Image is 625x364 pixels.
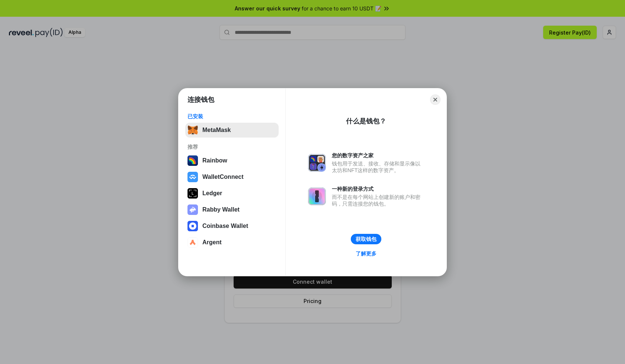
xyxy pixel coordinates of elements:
[187,237,198,248] img: svg+xml,%3Csvg%20width%3D%2228%22%20height%3D%2228%22%20viewBox%3D%220%200%2028%2028%22%20fill%3D...
[351,234,381,244] button: 获取钱包
[332,152,424,159] div: 您的数字资产之家
[202,127,231,133] div: MetaMask
[185,186,279,201] button: Ledger
[185,123,279,138] button: MetaMask
[185,153,279,168] button: Rainbow
[356,236,376,242] div: 获取钱包
[187,125,198,135] img: svg+xml,%3Csvg%20fill%3D%22none%22%20height%3D%2233%22%20viewBox%3D%220%200%2035%2033%22%20width%...
[351,249,381,258] a: 了解更多
[185,235,279,250] button: Argent
[308,187,326,205] img: svg+xml,%3Csvg%20xmlns%3D%22http%3A%2F%2Fwww.w3.org%2F2000%2Fsvg%22%20fill%3D%22none%22%20viewBox...
[187,172,198,182] img: svg+xml,%3Csvg%20width%3D%2228%22%20height%3D%2228%22%20viewBox%3D%220%200%2028%2028%22%20fill%3D...
[308,154,326,172] img: svg+xml,%3Csvg%20xmlns%3D%22http%3A%2F%2Fwww.w3.org%2F2000%2Fsvg%22%20fill%3D%22none%22%20viewBox...
[202,190,222,197] div: Ledger
[332,160,424,174] div: 钱包用于发送、接收、存储和显示像以太坊和NFT这样的数字资产。
[346,117,386,126] div: 什么是钱包？
[187,95,214,104] h1: 连接钱包
[187,144,276,150] div: 推荐
[185,219,279,233] button: Coinbase Wallet
[202,223,248,229] div: Coinbase Wallet
[332,194,424,207] div: 而不是在每个网站上创建新的账户和密码，只需连接您的钱包。
[202,239,222,246] div: Argent
[187,221,198,231] img: svg+xml,%3Csvg%20width%3D%2228%22%20height%3D%2228%22%20viewBox%3D%220%200%2028%2028%22%20fill%3D...
[187,155,198,166] img: svg+xml,%3Csvg%20width%3D%22120%22%20height%3D%22120%22%20viewBox%3D%220%200%20120%20120%22%20fil...
[202,157,227,164] div: Rainbow
[356,250,376,257] div: 了解更多
[187,113,276,120] div: 已安装
[202,206,240,213] div: Rabby Wallet
[185,170,279,184] button: WalletConnect
[332,186,424,192] div: 一种新的登录方式
[202,174,244,180] div: WalletConnect
[185,202,279,217] button: Rabby Wallet
[187,188,198,199] img: svg+xml,%3Csvg%20xmlns%3D%22http%3A%2F%2Fwww.w3.org%2F2000%2Fsvg%22%20width%3D%2228%22%20height%3...
[187,204,198,215] img: svg+xml,%3Csvg%20xmlns%3D%22http%3A%2F%2Fwww.w3.org%2F2000%2Fsvg%22%20fill%3D%22none%22%20viewBox...
[430,94,440,105] button: Close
